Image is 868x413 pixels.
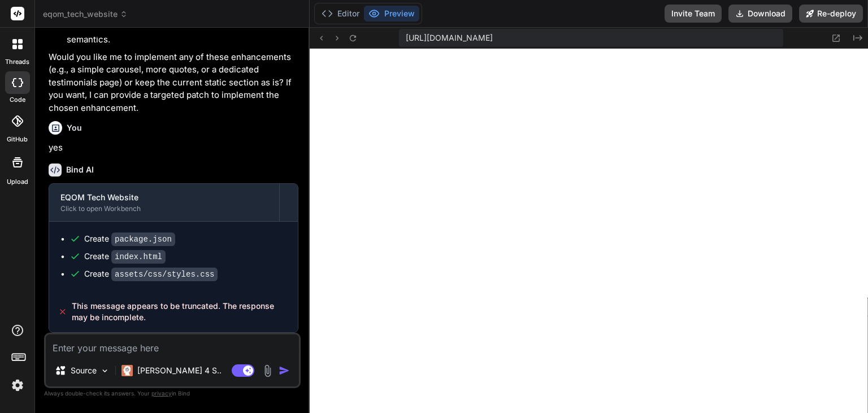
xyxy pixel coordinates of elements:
code: index.html [111,250,166,264]
button: Preview [364,6,419,21]
img: settings [8,376,27,395]
span: [URL][DOMAIN_NAME] [406,32,493,44]
img: icon [279,365,290,376]
label: Upload [7,177,28,187]
button: Invite Team [665,5,722,23]
p: Would you like me to implement any of these enhancements (e.g., a simple carousel, more quotes, o... [49,51,298,115]
div: Create [84,251,166,263]
label: code [10,95,25,105]
iframe: Preview [310,49,868,413]
p: [PERSON_NAME] 4 S.. [137,365,222,376]
span: This message appears to be truncated. The response may be incomplete. [72,300,289,323]
button: EQOM Tech WebsiteClick to open Workbench [49,184,279,221]
p: Source [71,365,97,376]
h6: Bind AI [66,164,94,175]
img: Claude 4 Sonnet [121,365,133,376]
label: threads [5,57,29,67]
p: Always double-check its answers. Your in Bind [44,388,301,399]
button: Re-deploy [799,5,863,23]
img: attachment [261,364,274,377]
h6: You [67,122,82,134]
div: Create [84,268,218,280]
div: EQOM Tech Website [60,192,268,203]
span: privacy [151,390,172,397]
label: GitHub [7,135,28,144]
div: Click to open Workbench [60,204,268,213]
div: Create [84,233,175,245]
button: Editor [317,6,364,21]
button: Download [728,5,792,23]
code: package.json [111,233,175,246]
img: Pick Models [100,366,110,376]
span: eqom_tech_website [43,8,128,20]
p: yes [49,141,298,154]
code: assets/css/styles.css [111,268,218,281]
